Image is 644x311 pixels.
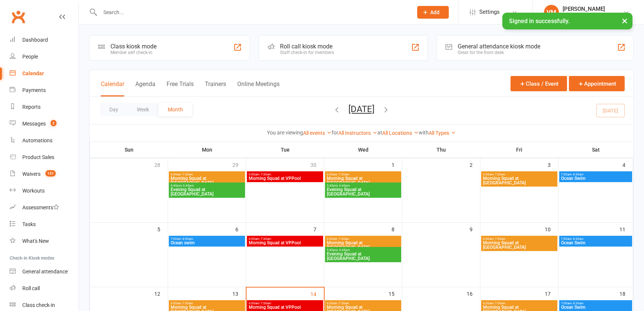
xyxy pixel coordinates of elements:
div: Staff check-in for members [280,50,334,55]
span: Morning Squad at VPPool [248,305,322,310]
span: 131 [45,170,56,177]
span: 7:00am [561,173,631,176]
div: 15 [389,287,402,299]
div: 30 [310,158,324,171]
span: 5:45pm [170,184,244,187]
input: Search... [98,7,408,18]
span: - 8:30am [571,237,583,241]
strong: with [419,130,429,136]
strong: at [377,130,382,136]
span: Morning Squad at [GEOGRAPHIC_DATA] [170,176,244,185]
div: Messages [22,121,46,127]
span: Ocean Swim [561,241,631,245]
button: × [618,13,631,29]
span: 6:00am [248,237,322,241]
button: Free Trials [167,80,194,96]
a: What's New [10,233,78,250]
a: People [10,48,78,65]
div: 9 [470,223,480,235]
span: - 6:45pm [338,248,350,252]
div: Waivers [22,171,41,177]
a: All Types [429,130,456,136]
th: Tue [246,142,324,158]
span: - 8:30am [571,173,583,176]
button: Week [128,103,158,116]
div: 12 [154,287,168,299]
div: General attendance [22,269,68,274]
div: Roll call [22,285,40,291]
div: 13 [232,287,246,299]
div: 3 [548,158,558,171]
span: Evening Squad at [GEOGRAPHIC_DATA] [326,252,400,261]
div: Product Sales [22,154,54,160]
th: Thu [402,142,480,158]
div: Vladswim [563,12,605,19]
span: Morning Squad at [GEOGRAPHIC_DATA] [326,176,400,185]
button: Day [100,103,128,116]
div: Roll call kiosk mode [280,43,334,50]
a: Waivers 131 [10,166,78,183]
a: Dashboard [10,32,78,48]
span: 6:00am [170,173,244,176]
div: 11 [619,223,633,235]
div: 4 [622,158,633,171]
a: All events [303,130,332,136]
span: - 6:45pm [181,184,194,187]
button: Agenda [135,80,155,96]
div: 14 [310,288,324,300]
div: Class check-in [22,302,55,308]
span: - 7:30am [493,237,505,241]
span: 6:00am [483,302,556,305]
button: [DATE] [348,104,374,114]
span: 6:00am [326,237,400,241]
div: People [22,54,38,60]
span: 6:00am [483,173,556,176]
a: Calendar [10,65,78,82]
span: 6:00am [326,173,400,176]
span: Add [430,9,439,15]
div: Reports [22,104,41,110]
a: Assessments [10,199,78,216]
div: Dashboard [22,37,48,43]
div: [PERSON_NAME] [563,6,605,12]
a: All Locations [382,130,419,136]
span: 6:00am [170,302,244,305]
th: Sat [558,142,633,158]
span: Settings [479,4,500,20]
button: Appointment [569,76,625,91]
span: 6:00am [326,302,400,305]
a: Clubworx [9,7,28,26]
a: Reports [10,99,78,115]
div: Class kiosk mode [110,43,157,50]
div: Payments [22,87,46,93]
span: - 7:30am [493,173,505,176]
a: Automations [10,132,78,149]
button: Trainers [205,80,226,96]
a: Messages 2 [10,115,78,132]
th: Fri [480,142,558,158]
div: 16 [467,287,480,299]
div: 28 [154,158,168,171]
div: 2 [470,158,480,171]
a: Workouts [10,183,78,199]
div: Great for the front desk [458,50,540,55]
span: Morning Squad at [GEOGRAPHIC_DATA] [326,241,400,250]
span: - 7:30am [337,237,349,241]
a: General attendance kiosk mode [10,263,78,280]
span: - 7:30am [181,302,193,305]
a: All Instructors [338,130,377,136]
span: Morning Squad at VPPool [248,176,322,181]
span: - 8:30am [571,302,583,305]
th: Wed [324,142,402,158]
div: 29 [232,158,246,171]
div: 10 [545,223,558,235]
button: Calendar [101,80,124,96]
div: Member self check-in [110,50,157,55]
div: Tasks [22,221,36,227]
span: Ocean swim [170,241,244,245]
span: - 7:30am [337,302,349,305]
span: - 7:30am [337,173,349,176]
span: - 6:45pm [338,184,350,187]
span: - 7:30am [493,302,505,305]
div: 7 [313,223,324,235]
